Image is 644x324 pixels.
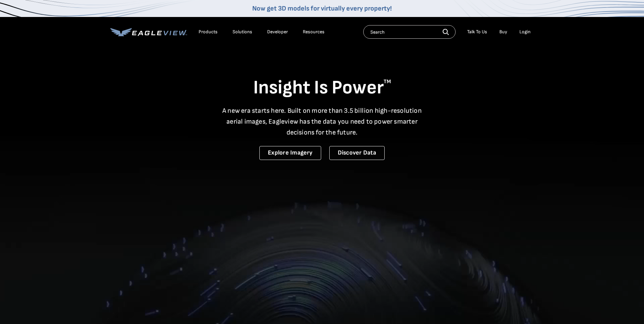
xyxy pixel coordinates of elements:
[499,29,507,35] a: Buy
[259,146,321,160] a: Explore Imagery
[233,29,252,35] div: Solutions
[363,25,456,39] input: Search
[199,29,218,35] div: Products
[329,146,385,160] a: Discover Data
[303,29,325,35] div: Resources
[467,29,487,35] div: Talk To Us
[218,105,426,138] p: A new era starts here. Built on more than 3.5 billion high-resolution aerial images, Eagleview ha...
[252,4,392,13] a: Now get 3D models for virtually every property!
[384,78,391,85] sup: TM
[267,29,288,35] a: Developer
[110,76,534,100] h1: Insight Is Power
[519,29,531,35] div: Login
